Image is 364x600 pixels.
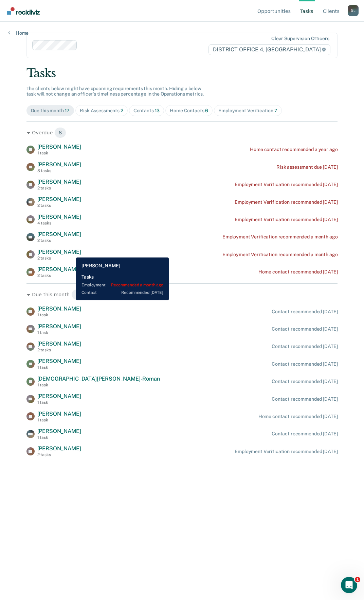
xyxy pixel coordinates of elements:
div: 1 task [37,418,81,422]
span: [PERSON_NAME] [37,266,81,272]
span: [PERSON_NAME] [37,161,81,168]
span: 9 [71,289,83,300]
div: Home contact recommended [DATE] [258,414,338,419]
div: 1 task [37,435,81,440]
span: [PERSON_NAME] [37,358,81,364]
div: Employment Verification recommended [DATE] [235,449,338,454]
div: 3 tasks [37,168,81,173]
div: 1 task [37,330,81,335]
div: Home contact recommended [DATE] [258,269,338,275]
div: Contact recommended [DATE] [272,396,338,402]
div: Clear supervision officers [271,36,329,41]
div: Due this month [31,108,70,114]
div: Contact recommended [DATE] [272,309,338,315]
div: 2 tasks [37,452,81,457]
div: 4 tasks [37,221,81,226]
span: DISTRICT OFFICE 4, [GEOGRAPHIC_DATA] [208,44,330,55]
div: 2 tasks [37,186,81,190]
span: [PERSON_NAME] [37,428,81,434]
span: 1 [355,577,360,582]
div: Risk assessment due [DATE] [276,164,338,170]
div: Contact recommended [DATE] [272,326,338,332]
img: Recidiviz [7,7,40,15]
div: Home contact recommended a year ago [250,147,338,152]
div: Contact recommended [DATE] [272,431,338,437]
div: Employment Verification recommended [DATE] [235,217,338,222]
div: Home Contacts [170,108,208,114]
span: [PERSON_NAME] [37,305,81,312]
span: 2 [121,108,123,113]
div: Contact recommended [DATE] [272,344,338,349]
div: Contact recommended [DATE] [272,361,338,367]
div: D L [348,5,359,16]
div: 1 task [37,383,160,387]
div: Tasks [26,66,338,80]
div: 2 tasks [37,203,81,208]
div: Employment Verification recommended a month ago [222,234,338,240]
span: 6 [205,108,208,113]
div: Contact recommended [DATE] [272,379,338,384]
span: [PERSON_NAME] [37,231,81,237]
span: The clients below might have upcoming requirements this month. Hiding a below task will not chang... [26,86,204,97]
span: [DEMOGRAPHIC_DATA][PERSON_NAME]-Roman [37,376,160,382]
div: Employment Verification recommended a month ago [222,252,338,257]
span: [PERSON_NAME] [37,411,81,417]
div: Contacts [133,108,160,114]
span: [PERSON_NAME] [37,144,81,150]
span: [PERSON_NAME] [37,445,81,452]
button: Profile dropdown button [348,5,359,16]
span: 13 [155,108,160,113]
iframe: Intercom live chat [341,577,357,593]
span: 8 [54,127,66,138]
div: Employment Verification recommended [DATE] [235,182,338,187]
div: 2 tasks [37,348,81,352]
div: 2 tasks [37,256,81,261]
div: 2 tasks [37,238,81,243]
span: [PERSON_NAME] [37,323,81,330]
div: Risk Assessments [80,108,123,114]
span: [PERSON_NAME] [37,393,81,399]
div: 1 task [37,151,81,155]
div: Employment Verification [218,108,277,114]
div: 1 task [37,365,81,370]
div: Employment Verification recommended [DATE] [235,199,338,205]
div: Overdue 8 [26,127,338,138]
div: 1 task [37,313,81,317]
div: Due this month 9 [26,289,338,300]
a: Home [8,30,29,36]
span: [PERSON_NAME] [37,214,81,220]
span: [PERSON_NAME] [37,340,81,347]
span: 17 [65,108,70,113]
span: 7 [274,108,277,113]
span: [PERSON_NAME] [37,249,81,255]
div: 2 tasks [37,273,81,278]
span: [PERSON_NAME] [37,179,81,185]
div: 1 task [37,400,81,405]
span: [PERSON_NAME] [37,196,81,202]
